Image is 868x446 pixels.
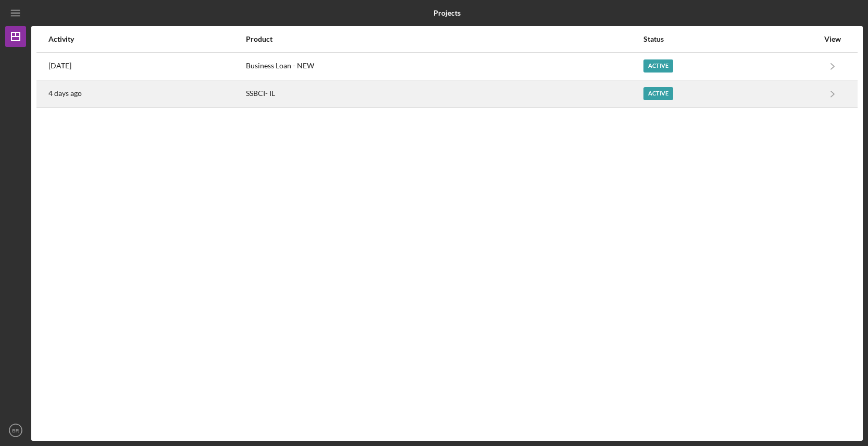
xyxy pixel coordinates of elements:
div: Activity [48,35,245,43]
text: BR [12,428,19,433]
time: 2025-08-22 18:16 [48,89,82,98]
div: Business Loan - NEW [246,53,642,79]
div: Status [643,35,819,43]
b: Projects [433,9,461,17]
div: Product [246,35,642,43]
div: Active [643,87,673,100]
div: Active [643,59,673,73]
div: SSBCI- IL [246,81,642,107]
button: BR [5,420,26,441]
div: View [820,35,846,43]
time: 2025-08-25 15:52 [48,62,71,70]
